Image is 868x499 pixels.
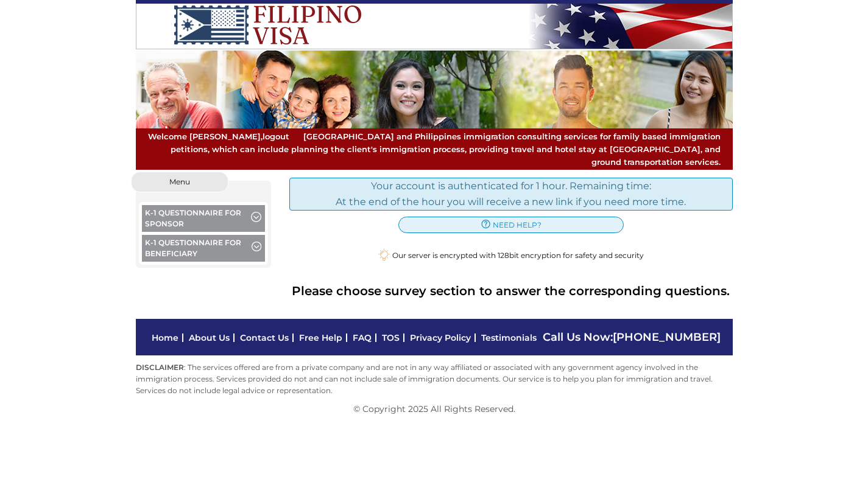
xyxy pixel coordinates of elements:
span: Welcome [PERSON_NAME], [148,130,289,143]
a: About Us [189,332,230,343]
a: Free Help [299,332,342,343]
strong: DISCLAIMER [136,363,184,372]
span: Our server is encrypted with 128bit encryption for safety and security [392,249,644,261]
a: Contact Us [240,332,289,343]
div: Your account is authenticated for 1 hour. Remaining time: At the end of the hour you will receive... [289,178,733,210]
span: [GEOGRAPHIC_DATA] and Philippines immigration consulting services for family based immigration pe... [148,130,721,168]
a: logout [263,131,289,141]
a: Home [152,332,178,343]
p: : The services offered are from a private company and are not in any way affiliated or associated... [136,361,733,397]
a: TOS [382,332,400,343]
button: K-1 Questionnaire for Beneficiary [142,235,266,265]
span: Call Us Now: [543,330,721,344]
a: Testimonials [481,332,537,343]
a: [PHONE_NUMBER] [613,330,721,344]
span: Menu [169,178,190,186]
a: Privacy Policy [410,332,471,343]
button: Menu [131,172,228,192]
a: FAQ [353,332,372,343]
a: need help? [398,217,624,233]
span: need help? [493,219,542,231]
button: K-1 Questionnaire for Sponsor [142,205,266,235]
p: © Copyright 2025 All Rights Reserved. [136,402,733,416]
b: Please choose survey section to answer the corresponding questions. [292,281,730,301]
